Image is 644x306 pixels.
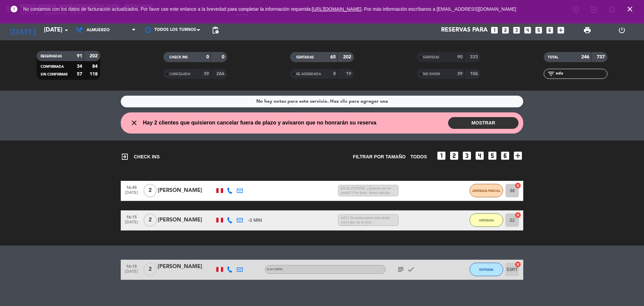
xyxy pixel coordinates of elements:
strong: 57 [77,72,82,76]
i: filter_list [547,70,555,78]
button: ENTRADA [470,263,503,276]
button: ARRIBADA [470,213,503,227]
strong: 737 [597,55,606,59]
span: NO SHOW [423,72,440,76]
i: arrow_drop_down [62,26,70,34]
span: CHECK INS [121,153,160,161]
div: [PERSON_NAME] [158,262,215,271]
strong: 266 [216,71,226,76]
i: [DATE] [5,23,41,38]
strong: 91 [77,54,82,58]
span: Reservas para [441,27,488,34]
a: [URL][DOMAIN_NAME] [312,6,362,12]
i: looks_two [501,26,510,35]
button: ARRIBADA PARCIAL [470,184,503,197]
span: [DATE] [123,220,140,228]
span: EN EL POSTRE: ¿Quieres ser mi novia? | Por favor, deseo solicitar un plato para el final con un p... [338,185,398,196]
span: RE AGENDADA [296,72,321,76]
strong: 106 [470,71,479,76]
strong: 39 [457,71,463,76]
span: CONFIRMADA [41,65,64,68]
i: close [626,5,634,13]
span: TOTAL [548,56,558,59]
input: Filtrar por nombre... [555,70,607,78]
i: cancel [515,261,521,268]
strong: 0 [222,55,226,59]
strong: 333 [470,55,479,59]
span: 2 [144,184,157,197]
strong: 39 [204,71,209,76]
span: SIN CONFIRMAR [41,73,67,76]
span: 16:45 [123,183,140,191]
span: No contamos con los datos de facturación actualizados. Por favor use este enlance a la brevedad p... [23,6,516,12]
span: Almuerzo [87,28,110,33]
span: ARRIBADA [479,218,494,222]
i: looks_4 [523,26,532,35]
a: . Por más información escríbanos a [EMAIL_ADDRESS][DOMAIN_NAME] [362,6,516,12]
strong: 90 [457,55,463,59]
span: TODOS [410,153,427,161]
i: subject [397,265,405,273]
span: 16:15 [123,262,140,270]
i: close [130,119,138,127]
div: No hay notas para este servicio. Haz clic para agregar una [256,98,388,105]
span: SENTADAS [296,56,314,59]
strong: 8 [333,71,336,76]
span: 2 [144,213,157,227]
strong: 118 [90,72,99,76]
button: MOSTRAR [448,117,519,129]
i: looks_two [449,150,460,161]
i: looks_one [490,26,499,35]
span: 2 [144,263,157,276]
span: CANCELADA [169,72,190,76]
i: error [10,5,18,13]
i: exit_to_app [121,153,129,161]
i: looks_3 [462,150,472,161]
div: [PERSON_NAME] [158,216,215,224]
strong: 65 [330,55,336,59]
div: LOG OUT [604,20,639,40]
span: m22 | Se podra poner una cartita como que de te amo [PERSON_NAME], por un nuevo inicio , es para ... [338,214,398,226]
span: Filtrar por tamaño [353,153,406,161]
span: pending_actions [211,26,219,34]
span: ARRIBADA PARCIAL [472,189,501,193]
i: check [407,265,415,273]
strong: 246 [581,55,589,59]
i: looks_3 [512,26,521,35]
i: looks_6 [500,150,511,161]
i: looks_one [436,150,447,161]
span: [DATE] [123,191,140,198]
strong: 202 [343,55,353,59]
i: looks_5 [487,150,498,161]
strong: 0 [206,55,209,59]
span: RESERVADAS [41,55,62,58]
span: [DATE] [123,269,140,277]
i: cancel [515,182,521,189]
i: add_box [513,150,523,161]
span: ENTRADA [479,268,493,271]
span: -3 MIN [248,216,262,224]
span: CHECK INS [169,56,188,59]
strong: 84 [92,64,99,69]
span: 16:15 [123,213,140,220]
i: add_box [556,26,565,35]
span: print [583,26,591,34]
i: looks_6 [545,26,554,35]
i: looks_4 [474,150,485,161]
strong: 34 [77,64,82,69]
span: A la carta [267,268,282,271]
i: cancel [515,212,521,218]
i: looks_5 [534,26,543,35]
div: [PERSON_NAME] [158,186,215,195]
span: SERVIDAS [423,56,439,59]
strong: 202 [90,54,99,58]
i: power_settings_new [618,26,626,34]
strong: 19 [346,71,353,76]
span: Hay 2 clientes que quisieron cancelar fuera de plazo y avisaron que no honrarán su reserva [143,118,376,127]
